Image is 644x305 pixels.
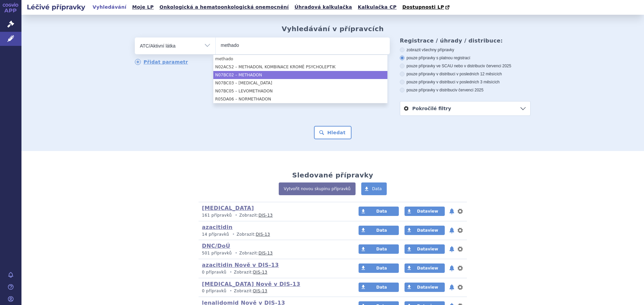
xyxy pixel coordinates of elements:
p: Zobrazit: [202,250,346,256]
a: Kalkulačka CP [356,3,399,12]
a: Dostupnosti LP [400,3,453,12]
button: notifikace [448,245,455,253]
span: Data [376,209,387,214]
span: Data [372,186,382,191]
a: DIS-13 [259,251,273,255]
a: [MEDICAL_DATA] Nově v DIS-13 [202,281,300,287]
li: methado [213,55,387,63]
span: Data [376,247,387,251]
i: • [228,288,234,294]
button: notifikace [448,226,455,234]
h2: Vyhledávání v přípravcích [282,25,384,33]
p: Zobrazit: [202,232,346,237]
h2: Léčivé přípravky [21,2,91,12]
span: Dataview [417,285,438,290]
span: 501 přípravků [202,251,232,255]
a: DNC/DoÚ [202,243,230,249]
span: v červenci 2025 [483,64,511,68]
a: Dataview [405,283,445,292]
i: • [228,270,234,275]
a: Data [359,207,399,216]
i: • [230,232,236,237]
label: pouze přípravky ve SCAU nebo v distribuci [400,63,531,69]
span: Dataview [417,209,438,214]
button: nastavení [457,207,464,215]
a: DIS-13 [253,270,267,275]
a: Data [361,182,387,195]
span: 0 přípravků [202,270,226,275]
i: • [233,250,239,256]
a: Onkologická a hematoonkologická onemocnění [157,3,291,12]
h3: Registrace / úhrady / distribuce: [400,37,531,44]
a: Data [359,244,399,254]
i: • [233,213,239,218]
a: Pokročilé filtry [400,101,530,116]
span: v červenci 2025 [455,88,483,92]
label: pouze přípravky s platnou registrací [400,55,531,61]
a: Data [359,226,399,235]
a: Dataview [405,207,445,216]
button: notifikace [448,207,455,215]
a: [MEDICAL_DATA] [202,205,254,211]
button: nastavení [457,245,464,253]
a: Moje LP [130,3,156,12]
span: 14 přípravků [202,232,229,237]
button: notifikace [448,283,455,291]
span: Dataview [417,228,438,233]
span: Data [376,266,387,271]
button: notifikace [448,264,455,272]
a: Vyhledávání [91,3,128,12]
li: N07BC03 – [MEDICAL_DATA] [213,79,387,87]
span: 161 přípravků [202,213,232,218]
a: azacitidin Nově v DIS-13 [202,262,279,268]
a: Úhradová kalkulačka [292,3,354,12]
li: R05DA06 – NORMETHADON [213,95,387,103]
label: pouze přípravky v distribuci v posledních 12 měsících [400,71,531,77]
span: Dataview [417,247,438,251]
a: Vytvořit novou skupinu přípravků [279,182,356,195]
span: Data [376,228,387,233]
label: pouze přípravky v distribuci [400,87,531,93]
p: Zobrazit: [202,213,346,218]
button: nastavení [457,226,464,234]
a: azacitidin [202,224,232,230]
a: DIS-13 [256,232,270,237]
span: Dostupnosti LP [402,4,444,10]
p: Zobrazit: [202,288,346,294]
span: Data [376,285,387,290]
button: nastavení [457,264,464,272]
a: Data [359,283,399,292]
a: Dataview [405,263,445,273]
p: Zobrazit: [202,270,346,275]
li: N07BC02 – METHADON [213,71,387,79]
a: DIS-13 [253,289,267,293]
button: Hledat [314,126,352,139]
li: N07BC05 – LEVOMETHADON [213,87,387,95]
a: DIS-13 [259,213,273,218]
h2: Sledované přípravky [292,171,373,179]
button: nastavení [457,283,464,291]
li: N02AC52 – METHADON, KOMBINACE KROMĚ PSYCHOLEPTIK [213,63,387,71]
span: Dataview [417,266,438,271]
span: 0 přípravků [202,289,226,293]
a: Dataview [405,226,445,235]
label: pouze přípravky v distribuci v posledních 3 měsících [400,79,531,85]
a: Dataview [405,244,445,254]
label: zobrazit všechny přípravky [400,47,531,53]
a: Přidat parametr [135,59,188,65]
a: Data [359,263,399,273]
